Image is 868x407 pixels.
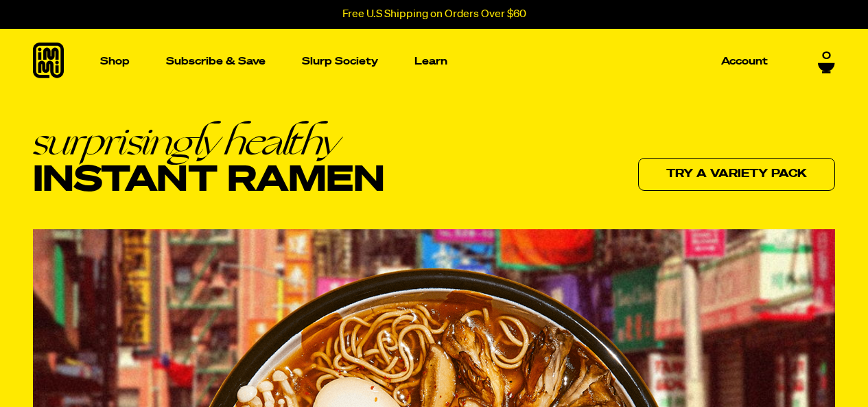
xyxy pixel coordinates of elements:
p: Learn [414,56,447,67]
p: Free U.S Shipping on Orders Over $60 [342,8,526,21]
a: Try a variety pack [638,158,835,191]
nav: Main navigation [95,29,773,94]
span: 0 [822,50,831,62]
p: Slurp Society [302,56,378,67]
a: Account [716,51,773,72]
p: Account [721,56,768,67]
em: surprisingly healthy [33,121,384,161]
a: Learn [409,29,453,94]
a: Slurp Society [296,51,384,72]
a: Shop [95,29,135,94]
p: Shop [100,56,130,67]
p: Subscribe & Save [166,56,266,67]
h1: Instant Ramen [33,121,384,200]
a: Subscribe & Save [161,51,271,72]
a: 0 [818,50,835,73]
